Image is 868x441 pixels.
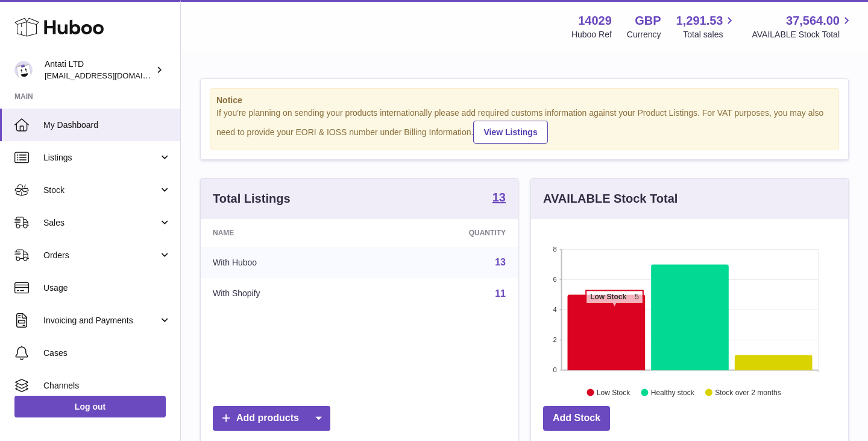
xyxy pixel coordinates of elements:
[43,119,171,131] span: My Dashboard
[14,61,33,79] img: toufic@antatiskin.com
[676,13,737,40] a: 1,291.53 Total sales
[43,315,159,326] span: Invoicing and Payments
[627,29,661,40] div: Currency
[45,59,153,81] div: Antati LTD
[571,29,612,40] div: Huboo Ref
[492,191,506,206] a: 13
[372,219,518,247] th: Quantity
[543,406,610,431] a: Add Stock
[213,191,291,207] h3: Total Listings
[635,13,661,29] strong: GBP
[43,217,159,229] span: Sales
[752,29,854,40] span: AVAILABLE Stock Total
[553,276,556,283] text: 6
[635,293,639,301] tspan: 5
[43,250,159,261] span: Orders
[213,406,330,431] a: Add products
[553,246,556,253] text: 8
[578,13,612,29] strong: 14029
[216,107,832,144] div: If you're planning on sending your products internationally please add required customs informati...
[676,13,723,29] span: 1,291.53
[14,396,166,417] a: Log out
[715,388,781,396] text: Stock over 2 months
[597,388,631,396] text: Low Stock
[201,247,372,278] td: With Huboo
[473,121,547,144] a: View Listings
[45,71,177,80] span: [EMAIL_ADDRESS][DOMAIN_NAME]
[553,366,556,373] text: 0
[43,152,159,163] span: Listings
[553,336,556,343] text: 2
[43,185,159,196] span: Stock
[651,388,695,396] text: Healthy stock
[590,293,626,301] tspan: Low Stock
[43,282,171,294] span: Usage
[492,191,506,203] strong: 13
[683,29,737,40] span: Total sales
[201,219,372,247] th: Name
[43,380,171,392] span: Channels
[43,347,171,359] span: Cases
[543,191,678,207] h3: AVAILABLE Stock Total
[201,278,372,309] td: With Shopify
[752,13,854,40] a: 37,564.00 AVAILABLE Stock Total
[495,288,506,299] a: 11
[786,13,840,29] span: 37,564.00
[216,95,832,106] strong: Notice
[495,257,506,267] a: 13
[553,306,556,313] text: 4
